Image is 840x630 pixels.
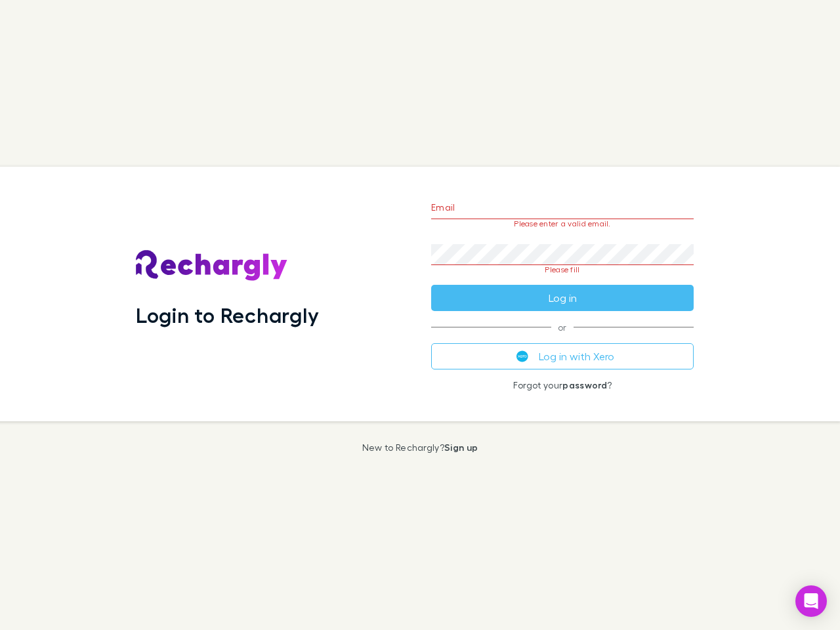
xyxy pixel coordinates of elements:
span: or [431,327,694,327]
button: Log in [431,285,694,311]
img: Rechargly's Logo [136,250,288,282]
img: Xero's logo [516,350,528,362]
p: Forgot your ? [431,380,694,390]
h1: Login to Rechargly [136,303,319,327]
p: Please fill [431,265,694,274]
p: Please enter a valid email. [431,219,694,228]
p: New to Rechargly? [362,442,478,453]
button: Log in with Xero [431,343,694,369]
a: password [562,379,607,390]
a: Sign up [444,442,478,453]
div: Open Intercom Messenger [795,585,827,617]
